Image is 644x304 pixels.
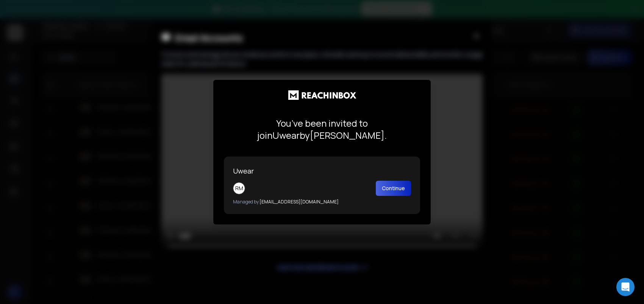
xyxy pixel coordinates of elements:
p: [EMAIL_ADDRESS][DOMAIN_NAME] [233,199,411,205]
div: RM [233,182,245,194]
span: Managed by [233,199,259,205]
p: You’ve been invited to join Uwear by [PERSON_NAME] . [224,117,420,141]
div: Open Intercom Messenger [616,278,635,296]
p: Uwear [233,166,411,176]
button: Continue [376,181,411,196]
